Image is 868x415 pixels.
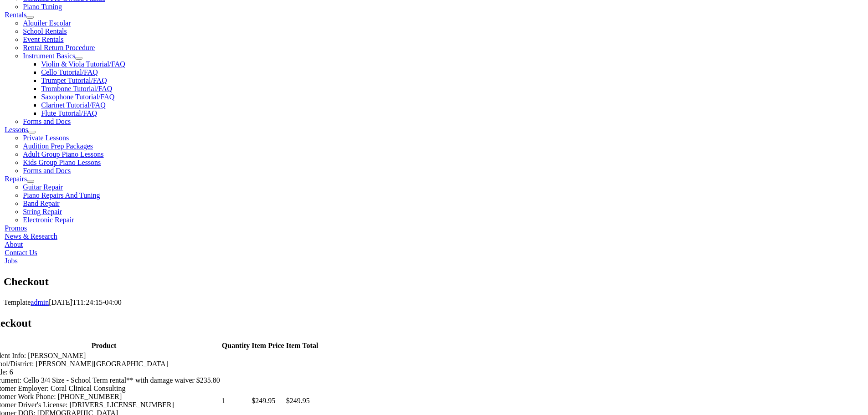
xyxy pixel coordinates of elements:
[23,167,71,174] a: Forms and Docs
[41,85,112,92] a: Trombone Tutorial/FAQ
[23,44,95,51] a: Rental Return Procedure
[23,27,67,35] a: School Rentals
[5,175,27,183] a: Repairs
[23,216,74,224] a: Electronic Repair
[49,298,121,306] span: [DATE]T11:24:15-04:00
[41,60,125,68] a: Violin & Viola Tutorial/FAQ
[4,298,31,306] span: Template
[23,191,100,199] a: Piano Repairs And Tuning
[251,341,285,350] th: Item Price
[27,180,34,183] button: Open submenu of Repairs
[41,68,98,76] a: Cello Tutorial/FAQ
[23,183,63,191] a: Guitar Repair
[5,232,57,240] a: News & Research
[23,118,71,125] a: Forms and Docs
[41,109,97,117] a: Flute Tutorial/FAQ
[41,101,106,109] a: Clarinet Tutorial/FAQ
[5,11,26,19] a: Rentals
[31,298,49,306] a: admin
[26,16,34,19] button: Open submenu of Rentals
[221,341,250,350] th: Quantity
[28,131,36,133] button: Open submenu of Lessons
[23,200,59,207] a: Band Repair
[4,274,864,290] h1: Checkout
[23,3,62,10] a: Piano Tuning
[23,52,75,60] a: Instrument Basics
[4,274,864,290] section: Page Title Bar
[23,208,62,215] a: String Repair
[5,249,37,256] a: Contact Us
[41,77,107,84] a: Trumpet Tutorial/FAQ
[41,93,114,101] a: Saxophone Tutorial/FAQ
[23,36,63,43] a: Event Rentals
[5,257,17,265] a: Jobs
[5,241,23,248] a: About
[23,19,71,27] a: Alquiler Escolar
[23,134,69,142] a: Private Lessons
[23,150,103,158] a: Adult Group Piano Lessons
[23,159,101,166] a: Kids Group Piano Lessons
[75,57,82,60] button: Open submenu of Instrument Basics
[286,341,319,350] th: Item Total
[23,142,93,150] a: Audition Prep Packages
[5,126,28,133] a: Lessons
[5,224,27,232] a: Promos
